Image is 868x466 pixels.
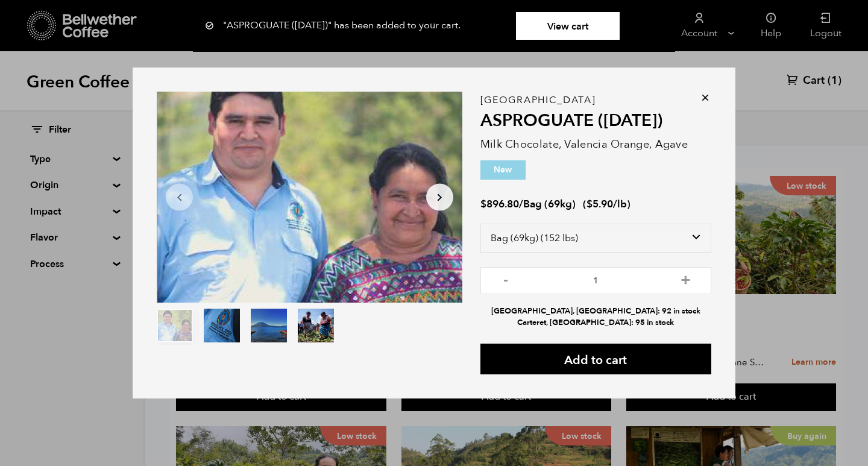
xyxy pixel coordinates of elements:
button: - [498,273,514,285]
button: + [678,273,693,285]
span: ( ) [583,197,631,211]
span: Bag (69kg) [523,197,576,211]
span: $ [480,197,486,211]
h2: ASPROGUATE ([DATE]) [480,111,711,131]
bdi: 896.80 [480,197,519,211]
li: [GEOGRAPHIC_DATA], [GEOGRAPHIC_DATA]: 92 in stock [480,306,711,317]
span: / [519,197,523,211]
span: $ [587,197,593,211]
p: Milk Chocolate, Valencia Orange, Agave [480,136,711,153]
li: Carteret, [GEOGRAPHIC_DATA]: 95 in stock [480,317,711,329]
bdi: 5.90 [587,197,613,211]
button: Add to cart [480,344,711,374]
p: New [480,160,526,180]
span: /lb [613,197,627,211]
